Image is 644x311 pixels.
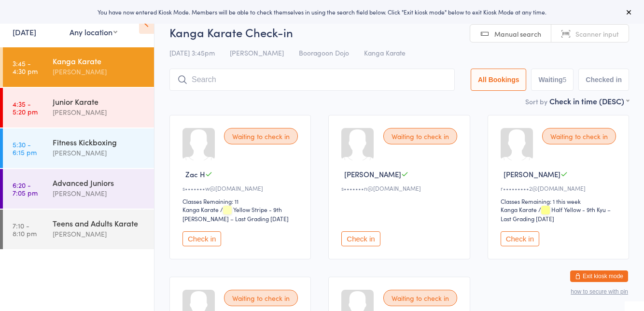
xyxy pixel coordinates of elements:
[3,88,154,127] a: 4:35 -5:20 pmJunior Karate[PERSON_NAME]
[504,169,560,179] span: [PERSON_NAME]
[570,270,628,282] button: Exit kiosk mode
[344,169,401,179] span: [PERSON_NAME]
[13,27,36,37] a: [DATE]
[182,205,219,213] div: Kanga Karate
[13,141,37,156] time: 5:30 - 6:15 pm
[494,29,541,39] span: Manual search
[364,48,406,57] span: Kanga Karate
[13,59,38,75] time: 3:45 - 4:30 pm
[549,96,629,106] div: Check in time (DESC)
[53,188,146,199] div: [PERSON_NAME]
[575,29,619,39] span: Scanner input
[230,48,284,57] span: [PERSON_NAME]
[182,197,301,205] div: Classes Remaining: 11
[53,147,146,158] div: [PERSON_NAME]
[185,169,205,179] span: Zac H
[169,24,629,40] h2: Kanga Karate Check-in
[563,76,567,84] div: 5
[542,128,616,144] div: Waiting to check in
[53,177,146,188] div: Advanced Juniors
[224,290,298,306] div: Waiting to check in
[182,184,301,192] div: s•••••••w@[DOMAIN_NAME]
[501,231,539,246] button: Check in
[53,137,146,147] div: Fitness Kickboxing
[224,128,298,144] div: Waiting to check in
[13,222,37,237] time: 7:10 - 8:10 pm
[3,47,154,87] a: 3:45 -4:30 pmKanga Karate[PERSON_NAME]
[341,184,460,192] div: s•••••••n@[DOMAIN_NAME]
[15,8,629,16] div: You have now entered Kiosk Mode. Members will be able to check themselves in using the search fie...
[501,197,619,205] div: Classes Remaining: 1 this week
[169,69,455,91] input: Search
[53,228,146,240] div: [PERSON_NAME]
[53,56,146,66] div: Kanga Karate
[525,97,547,106] label: Sort by
[169,48,215,57] span: [DATE] 3:45pm
[571,288,628,295] button: how to secure with pin
[182,231,221,246] button: Check in
[501,205,611,223] span: / Half Yellow - 9th Kyu – Last Grading [DATE]
[471,69,527,91] button: All Bookings
[501,205,537,213] div: Kanga Karate
[70,27,117,37] div: Any location
[383,128,457,144] div: Waiting to check in
[53,96,146,107] div: Junior Karate
[53,107,146,118] div: [PERSON_NAME]
[383,290,457,306] div: Waiting to check in
[341,231,380,246] button: Check in
[53,218,146,228] div: Teens and Adults Karate
[578,69,629,91] button: Checked in
[3,210,154,249] a: 7:10 -8:10 pmTeens and Adults Karate[PERSON_NAME]
[531,69,574,91] button: Waiting5
[13,181,38,197] time: 6:20 - 7:05 pm
[299,48,349,57] span: Booragoon Dojo
[53,66,146,77] div: [PERSON_NAME]
[3,169,154,209] a: 6:20 -7:05 pmAdvanced Juniors[PERSON_NAME]
[182,205,289,223] span: / Yellow Stripe - 9th [PERSON_NAME] – Last Grading [DATE]
[501,184,619,192] div: r•••••••••2@[DOMAIN_NAME]
[13,100,38,115] time: 4:35 - 5:20 pm
[3,128,154,168] a: 5:30 -6:15 pmFitness Kickboxing[PERSON_NAME]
